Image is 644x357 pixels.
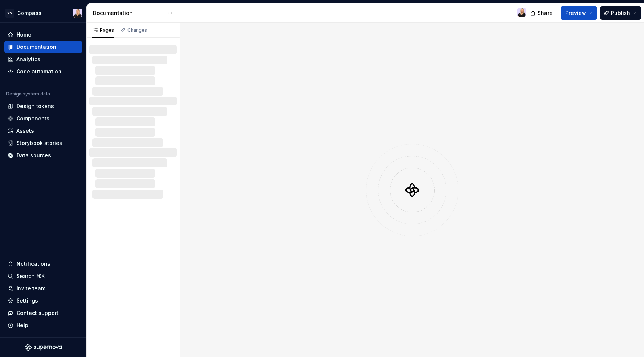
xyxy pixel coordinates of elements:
div: Analytics [16,56,40,63]
div: Help [16,322,28,329]
div: Invite team [16,285,45,292]
a: Analytics [4,53,82,65]
div: Storybook stories [16,139,62,147]
img: Kristina Gudim [73,9,82,18]
img: Kristina Gudim [517,8,526,17]
button: Search ⌘K [4,270,82,282]
a: Home [4,29,82,41]
button: Publish [600,6,641,20]
div: Assets [16,127,34,135]
button: Help [4,319,82,331]
div: Home [16,31,31,38]
div: Documentation [16,43,56,51]
div: Contact support [16,309,59,317]
span: Preview [565,9,586,17]
div: VN [5,9,14,18]
div: Code automation [16,68,61,75]
a: Data sources [4,149,82,161]
div: Design tokens [16,102,54,110]
svg: Supernova Logo [25,344,62,351]
a: Design tokens [4,100,82,112]
a: Assets [4,125,82,137]
div: Settings [16,297,38,304]
a: Invite team [4,282,82,294]
div: Changes [127,27,147,33]
a: Documentation [4,41,82,53]
span: Publish [611,9,630,17]
button: Contact support [4,307,82,319]
a: Code automation [4,66,82,78]
div: Notifications [16,260,50,268]
span: Share [537,9,553,17]
button: Notifications [4,258,82,270]
div: Search ⌘K [16,272,45,280]
a: Components [4,113,82,124]
a: Storybook stories [4,137,82,149]
a: Settings [4,295,82,307]
button: VNCompassKristina Gudim [1,5,85,21]
div: Design system data [6,91,50,97]
div: Compass [17,9,41,17]
button: Preview [561,6,597,20]
button: Share [527,6,558,20]
div: Pages [92,27,114,33]
div: Documentation [93,9,163,17]
div: Components [16,115,50,122]
div: Data sources [16,152,51,159]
